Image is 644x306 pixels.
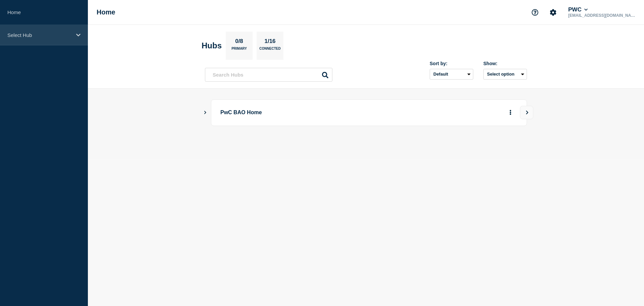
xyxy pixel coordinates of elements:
[205,68,332,82] input: Search Hubs
[430,69,473,80] select: Sort by
[97,8,115,16] h1: Home
[7,32,72,38] p: Select Hub
[262,38,278,47] p: 1/16
[202,41,222,50] h2: Hubs
[520,106,533,119] button: View
[430,61,473,66] div: Sort by:
[506,106,515,119] button: More actions
[528,5,542,19] button: Support
[204,110,207,115] button: Show Connected Hubs
[231,47,247,54] p: Primary
[483,69,527,80] button: Select option
[483,61,527,66] div: Show:
[567,13,637,18] p: [EMAIL_ADDRESS][DOMAIN_NAME]
[567,6,589,13] button: PWC
[220,106,406,119] p: PwC BAO Home
[233,38,246,47] p: 0/8
[546,5,560,19] button: Account settings
[259,47,280,54] p: Connected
